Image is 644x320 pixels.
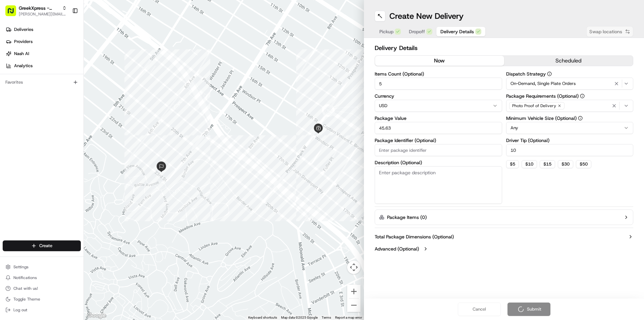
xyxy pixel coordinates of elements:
button: Create [3,240,81,251]
span: Deliveries [14,27,33,33]
label: Advanced (Optional) [375,245,419,252]
a: Deliveries [3,24,84,35]
button: Notifications [3,273,81,282]
label: Minimum Vehicle Size (Optional) [506,116,634,121]
button: GreekXpress - Park Slope[PERSON_NAME][EMAIL_ADDRESS][DOMAIN_NAME] [3,3,69,19]
a: Powered byPylon [47,148,81,153]
button: $10 [522,160,537,168]
img: 1736555255976-a54dd68f-1ca7-489b-9aae-adbdc363a1c4 [7,64,19,76]
img: Regen Pajulas [7,98,17,108]
button: Chat with us! [3,284,81,293]
img: Google [86,311,108,320]
img: 1736555255976-a54dd68f-1ca7-489b-9aae-adbdc363a1c4 [13,104,19,110]
input: Enter number of items [375,78,502,90]
span: Delivery Details [440,28,474,35]
button: Photo Proof of Delivery [506,100,634,112]
button: Settings [3,262,81,272]
label: Total Package Dimensions (Optional) [375,233,454,240]
a: Nash AI [3,48,84,59]
button: now [375,56,504,66]
span: Regen Pajulas [21,104,49,109]
span: Nash AI [14,51,29,57]
img: Nash [7,7,20,20]
div: Past conversations [7,87,45,93]
button: Keyboard shortcuts [248,315,277,320]
button: Zoom in [347,285,361,298]
div: 📗 [7,133,12,138]
span: Providers [14,39,33,45]
label: Package Requirements (Optional) [506,94,634,98]
a: Terms [322,316,331,319]
span: [DATE] [54,104,68,109]
div: Favorites [3,77,81,88]
label: Driver Tip (Optional) [506,138,634,143]
button: Package Items (0) [375,210,633,225]
label: Currency [375,94,502,98]
span: Knowledge Base [13,132,51,139]
span: API Documentation [63,132,108,139]
span: Photo Proof of Delivery [512,103,556,108]
h1: Create New Delivery [389,11,464,21]
label: Dispatch Strategy [506,72,634,76]
button: Log out [3,305,81,315]
span: Analytics [14,63,33,69]
span: Map data ©2025 Google [281,316,318,319]
span: Pylon [67,148,81,153]
button: Dispatch Strategy [547,72,552,76]
a: Providers [3,36,84,47]
label: Items Count (Optional) [375,72,502,76]
button: scheduled [504,56,633,66]
button: Package Requirements (Optional) [580,94,585,98]
p: Welcome 👋 [7,27,122,38]
button: $30 [558,160,573,168]
h2: Delivery Details [375,43,633,53]
a: Open this area in Google Maps (opens a new window) [86,311,108,320]
span: Notifications [13,275,37,280]
label: Package Items ( 0 ) [387,214,427,221]
a: Analytics [3,60,84,71]
input: Enter package value [375,122,502,134]
button: Total Package Dimensions (Optional) [375,233,633,240]
button: $50 [576,160,591,168]
span: Create [39,243,52,249]
button: Zoom out [347,299,361,312]
span: On-Demand, Single Plate Orders [511,81,576,87]
span: Dropoff [409,28,425,35]
button: GreekXpress - Park Slope [19,5,59,11]
a: 💻API Documentation [54,129,110,141]
button: Map camera controls [347,261,361,274]
button: Minimum Vehicle Size (Optional) [578,116,583,121]
button: Start new chat [114,66,122,74]
button: $5 [506,160,519,168]
button: [PERSON_NAME][EMAIL_ADDRESS][DOMAIN_NAME] [19,11,67,17]
button: $15 [540,160,555,168]
a: Report a map error [335,316,362,319]
button: On-Demand, Single Plate Orders [506,78,634,90]
span: Settings [13,264,29,270]
span: • [50,104,53,109]
input: Enter driver tip amount [506,144,634,156]
button: See all [104,86,122,94]
input: Enter package identifier [375,144,502,156]
div: Start new chat [23,64,110,71]
a: 📗Knowledge Base [4,129,54,141]
label: Package Value [375,116,502,121]
span: Log out [13,307,27,313]
button: Toggle Theme [3,294,81,304]
span: Chat with us! [13,286,38,291]
label: Package Identifier (Optional) [375,138,502,143]
div: We're available if you need us! [23,71,85,76]
label: Description (Optional) [375,160,502,165]
button: Advanced (Optional) [375,245,633,252]
div: 💻 [57,133,62,138]
span: Toggle Theme [13,296,40,302]
input: Clear [17,43,111,50]
span: Pickup [379,28,393,35]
